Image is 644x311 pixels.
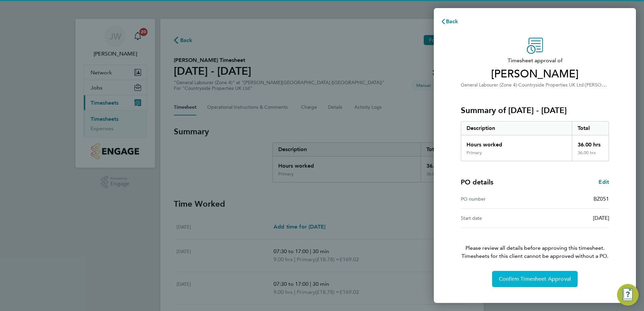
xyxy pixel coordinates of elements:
button: Engage Resource Center [617,284,639,306]
span: Countryside Properties UK Ltd [518,82,584,88]
button: Back [434,15,465,28]
div: 36.00 hrs [572,150,609,161]
h4: PO details [461,177,493,187]
span: Timesheet approval of [461,57,609,65]
div: Primary [466,150,482,155]
span: · [517,82,518,88]
div: Description [461,122,572,135]
span: Timesheets for this client cannot be approved without a PO. [453,252,617,260]
div: Hours worked [461,135,572,150]
div: [DATE] [535,214,609,222]
span: BZ051 [593,196,609,202]
div: 36.00 hrs [572,135,609,150]
a: Edit [599,178,609,186]
button: Confirm Timesheet Approval [492,271,578,287]
div: PO number [461,195,535,203]
span: Edit [599,179,609,185]
span: · [584,82,585,88]
span: Confirm Timesheet Approval [499,276,571,282]
span: [PERSON_NAME] [461,67,609,81]
h3: Summary of [DATE] - [DATE] [461,105,609,116]
p: Please review all details before approving this timesheet. [453,228,617,260]
div: Start date [461,214,535,222]
span: Back [446,18,458,25]
div: Total [572,122,609,135]
span: General Labourer (Zone 4) [461,82,517,88]
div: Summary of 25 - 31 Aug 2025 [461,121,609,161]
